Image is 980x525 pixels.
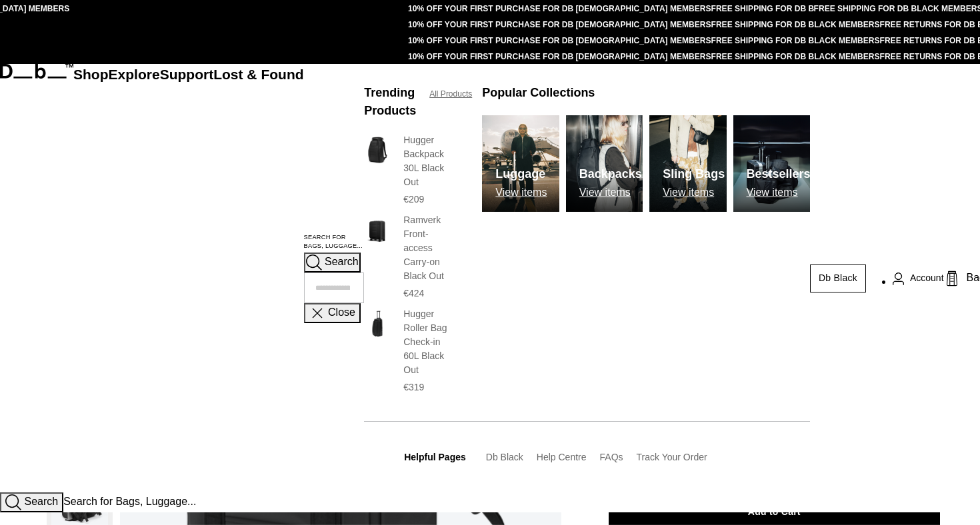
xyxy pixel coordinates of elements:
a: All Products [429,88,472,100]
a: Support [160,67,214,82]
a: Help Centre [537,452,587,462]
a: FREE SHIPPING FOR DB BLACK MEMBERS [711,36,880,45]
h3: Ramverk Front-access Carry-on Black Out [403,213,455,283]
p: View items [495,187,547,199]
a: FREE SHIPPING FOR DB BLACK MEMBERS [711,20,880,29]
a: Track Your Order [637,452,707,462]
img: Ramverk Front-access Carry-on Black Out [364,213,390,247]
h3: Sling Bags [663,165,725,183]
span: €209 [403,194,424,205]
a: Db Backpacks View items [566,115,643,212]
a: Lost & Found [213,67,303,82]
p: View items [579,187,642,199]
a: Hugger Roller Bag Check-in 60L Black Out Hugger Roller Bag Check-in 60L Black Out €319 [364,307,455,394]
a: FAQs [600,452,623,462]
a: Ramverk Front-access Carry-on Black Out Ramverk Front-access Carry-on Black Out €424 [364,213,455,300]
p: View items [747,187,811,199]
h3: Luggage [495,165,547,183]
h3: Bestsellers [747,165,811,183]
button: Close [304,303,361,323]
a: Db Black [486,452,523,462]
p: View items [663,187,725,199]
img: Db [566,115,643,212]
a: Db Black [810,264,866,292]
h3: Backpacks [579,165,642,183]
h3: Trending Products [364,84,416,120]
a: 10% OFF YOUR FIRST PURCHASE FOR DB [DEMOGRAPHIC_DATA] MEMBERS [408,36,711,45]
a: Hugger Backpack 30L Black Out Hugger Backpack 30L Black Out €209 [364,133,455,207]
img: Db [733,115,810,212]
a: Account [893,270,944,286]
a: FREE SHIPPING FOR DB BLACK MEMBERS [711,52,880,61]
a: 10% OFF YOUR FIRST PURCHASE FOR DB [DEMOGRAPHIC_DATA] MEMBERS [408,20,711,29]
a: Db Sling Bags View items [649,115,726,212]
a: Db Bestsellers View items [733,115,810,212]
h3: Hugger Backpack 30L Black Out [403,133,455,189]
h3: Hugger Roller Bag Check-in 60L Black Out [403,307,455,377]
span: Search [24,496,58,507]
span: €319 [403,382,424,392]
button: Search [304,253,361,272]
a: Db Luggage View items [482,115,559,212]
span: Search [325,257,359,268]
img: Hugger Roller Bag Check-in 60L Black Out [364,307,390,340]
h3: Helpful Pages [404,450,466,464]
nav: Main Navigation [73,64,304,492]
img: Db [482,115,559,212]
span: €424 [403,288,424,298]
img: Hugger Backpack 30L Black Out [364,133,390,167]
span: Close [328,307,355,318]
a: Shop [73,67,109,82]
img: Db [649,115,726,212]
a: 10% OFF YOUR FIRST PURCHASE FOR DB [DEMOGRAPHIC_DATA] MEMBERS [408,52,711,61]
span: Account [910,271,944,285]
label: Search for Bags, Luggage... [304,233,365,252]
h3: Popular Collections [482,84,595,102]
a: Explore [109,67,160,82]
